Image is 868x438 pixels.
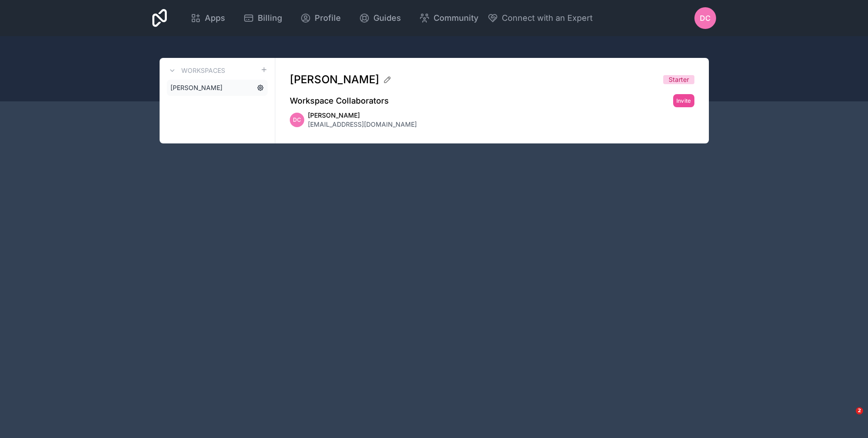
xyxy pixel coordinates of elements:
span: Connect with an Expert [502,12,593,24]
span: [EMAIL_ADDRESS][DOMAIN_NAME] [308,120,417,129]
h2: Workspace Collaborators [290,95,389,107]
span: Community [434,12,478,24]
a: Apps [183,8,232,28]
span: Billing [258,12,282,24]
a: Guides [352,8,408,28]
button: Connect with an Expert [487,12,593,24]
a: [PERSON_NAME] [167,80,268,96]
a: Profile [293,8,348,28]
button: Invite [673,94,694,107]
a: Billing [236,8,289,28]
a: Workspaces [167,65,225,76]
span: Profile [315,12,341,24]
span: [PERSON_NAME] [170,83,222,92]
span: DC [700,13,711,24]
span: DC [293,116,301,124]
iframe: Intercom live chat [837,407,859,429]
span: [PERSON_NAME] [290,72,379,87]
span: Apps [205,12,225,24]
h3: Workspaces [181,66,225,75]
a: Community [412,8,486,28]
span: Starter [669,75,689,84]
span: Guides [373,12,401,24]
span: 2 [856,407,863,414]
span: [PERSON_NAME] [308,111,417,120]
